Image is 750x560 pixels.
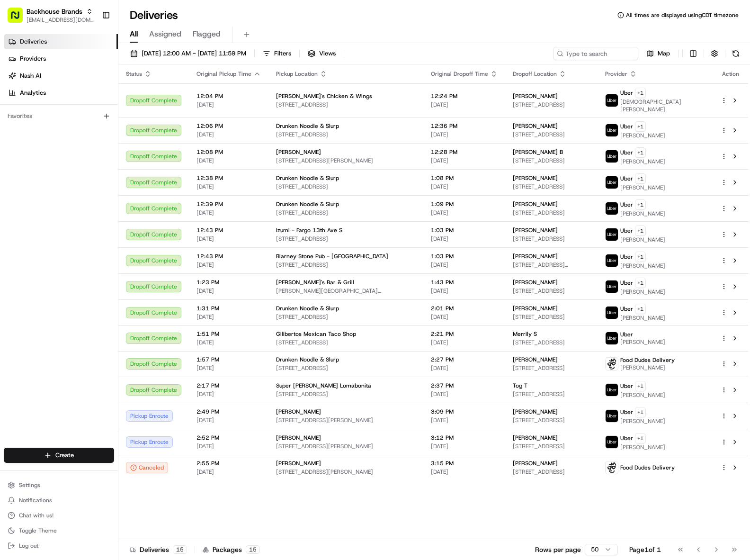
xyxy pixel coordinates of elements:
span: [DATE] [431,364,498,372]
a: 💻API Documentation [76,209,156,226]
span: 12:08 PM [196,148,261,156]
span: [PERSON_NAME] B [513,148,563,156]
span: [DATE] [431,235,498,243]
span: All [130,28,138,40]
span: 1:08 PM [431,174,498,182]
span: [PERSON_NAME] [620,184,665,191]
button: +1 [635,121,646,132]
img: uber-new-logo.jpeg [606,254,618,267]
span: 2:37 PM [431,382,498,389]
span: 1:03 PM [431,253,498,260]
span: [PERSON_NAME] [620,158,665,165]
p: Rows per page [535,545,581,554]
span: [STREET_ADDRESS][PERSON_NAME] [276,468,416,476]
span: [STREET_ADDRESS][PERSON_NAME] [513,261,590,269]
span: [PERSON_NAME] [513,122,558,130]
span: 12:24 PM [431,92,498,100]
span: [PERSON_NAME] [620,364,675,371]
img: uber-new-logo.jpeg [606,176,618,189]
span: [PERSON_NAME] [276,148,321,156]
span: Uber [620,253,633,261]
img: food_dudes.png [606,461,618,474]
button: +1 [635,433,646,443]
span: Knowledge Base [19,213,72,223]
span: [STREET_ADDRESS] [513,416,590,424]
button: Map [642,47,674,60]
span: Deliveries [20,37,47,46]
span: 2:49 PM [196,408,261,415]
span: [PERSON_NAME] [276,434,321,442]
span: [PERSON_NAME] [620,288,665,296]
button: [EMAIL_ADDRESS][DOMAIN_NAME] [27,16,94,24]
span: 12:43 PM [196,253,261,260]
span: 2:27 PM [431,356,498,363]
span: Flagged [193,28,221,40]
span: Izumi - Fargo 13th Ave S [276,226,342,234]
span: Uber [620,331,633,338]
button: +1 [635,278,646,288]
span: [PERSON_NAME] [513,408,558,415]
span: Uber [620,201,633,208]
img: Nash [9,11,28,30]
span: [DATE] [431,339,498,346]
span: Status [126,70,142,78]
span: [PERSON_NAME] [620,391,665,399]
a: Providers [4,51,118,66]
span: [PERSON_NAME] [620,314,665,322]
span: 12:06 PM [196,122,261,130]
span: Tog T [513,382,527,389]
button: Notifications [4,494,114,507]
img: uber-new-logo.jpeg [606,307,618,319]
span: Drunken Noodle & Slurp [276,305,339,312]
button: Refresh [729,47,742,60]
span: Super [PERSON_NAME] Lomabonita [276,382,371,389]
input: Clear [25,63,156,72]
span: [DATE] [431,209,498,217]
button: +1 [635,88,646,98]
div: Start new chat [43,92,155,101]
span: [DATE] [196,443,261,450]
button: Views [304,47,340,60]
span: Uber [620,279,633,287]
span: [PERSON_NAME] [620,262,665,270]
span: Original Dropoff Time [431,70,488,78]
span: Original Pickup Time [196,70,251,78]
span: Uber [620,227,633,235]
span: 12:36 PM [431,122,498,130]
span: [STREET_ADDRESS] [513,313,590,321]
span: [STREET_ADDRESS][PERSON_NAME] [276,157,416,164]
div: 📗 [9,214,17,222]
span: Uber [620,305,633,313]
div: 15 [173,545,187,554]
button: Toggle Theme [4,524,114,537]
button: Backhouse Brands [27,7,82,16]
span: [STREET_ADDRESS] [513,287,590,295]
p: Welcome 👋 [9,39,172,54]
span: Food Dudes Delivery [620,356,675,364]
img: Asif Zaman Khan [9,165,25,180]
div: Packages [203,545,260,554]
button: Backhouse Brands[EMAIL_ADDRESS][DOMAIN_NAME] [4,4,98,27]
span: [STREET_ADDRESS] [513,101,590,108]
span: Uber [620,175,633,182]
span: [STREET_ADDRESS] [276,390,416,398]
span: 3:15 PM [431,460,498,467]
img: uber-new-logo.jpeg [606,124,618,136]
span: 1:51 PM [196,330,261,338]
span: 1:57 PM [196,356,261,363]
span: 1:31 PM [196,305,261,312]
span: [STREET_ADDRESS] [276,235,416,243]
a: Nash AI [4,68,118,83]
span: [STREET_ADDRESS] [513,209,590,217]
span: Assigned [149,28,181,40]
span: [STREET_ADDRESS] [513,235,590,243]
span: 2:01 PM [431,305,498,312]
button: Canceled [126,462,168,473]
button: Create [4,448,114,463]
span: 3:09 PM [431,408,498,415]
span: [DATE] [196,339,261,346]
span: [DATE] [196,416,261,424]
span: 12:39 PM [196,200,261,208]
